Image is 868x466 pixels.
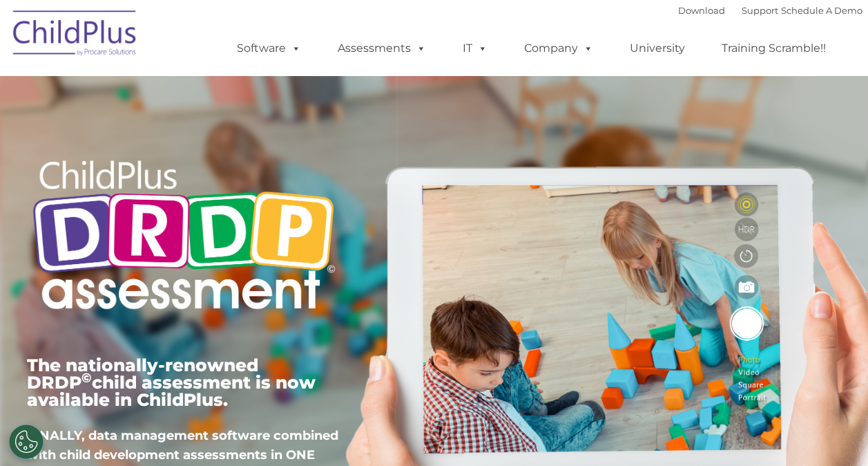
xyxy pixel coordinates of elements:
[708,35,840,62] a: Training Scramble!!
[616,35,699,62] a: University
[6,1,144,70] img: ChildPlus by Procare Solutions
[27,142,340,333] img: Copyright - DRDP Logo Light
[510,35,607,62] a: Company
[742,5,778,16] a: Support
[9,425,44,459] button: Cookies Settings
[324,35,440,62] a: Assessments
[449,35,501,62] a: IT
[81,370,92,386] sup: ©
[27,355,316,410] span: The nationally-renowned DRDP child assessment is now available in ChildPlus.
[781,5,862,16] a: Schedule A Demo
[678,5,862,16] font: |
[678,5,725,16] a: Download
[223,35,315,62] a: Software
